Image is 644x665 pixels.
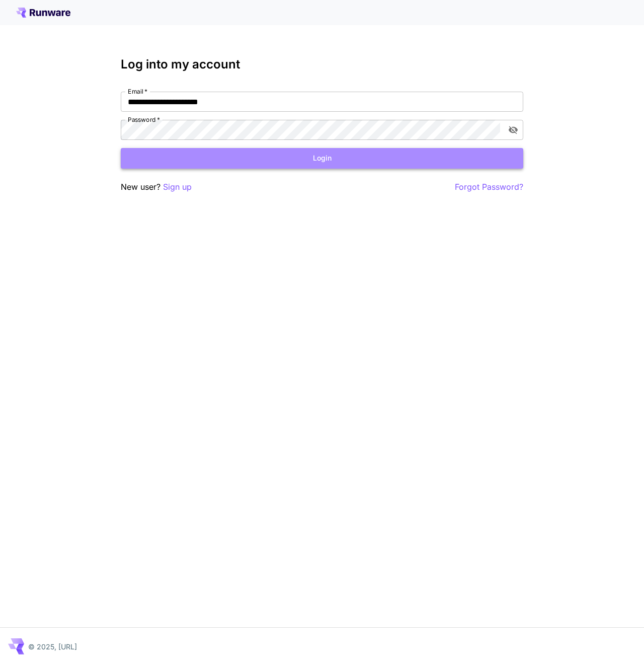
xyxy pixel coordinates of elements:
button: Sign up [163,181,192,193]
p: New user? [121,181,192,193]
button: Login [121,148,523,169]
button: Forgot Password? [455,181,523,193]
p: © 2025, [URL] [28,641,77,652]
button: toggle password visibility [504,121,522,139]
h3: Log into my account [121,57,523,71]
label: Email [128,87,147,96]
label: Password [128,115,160,124]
